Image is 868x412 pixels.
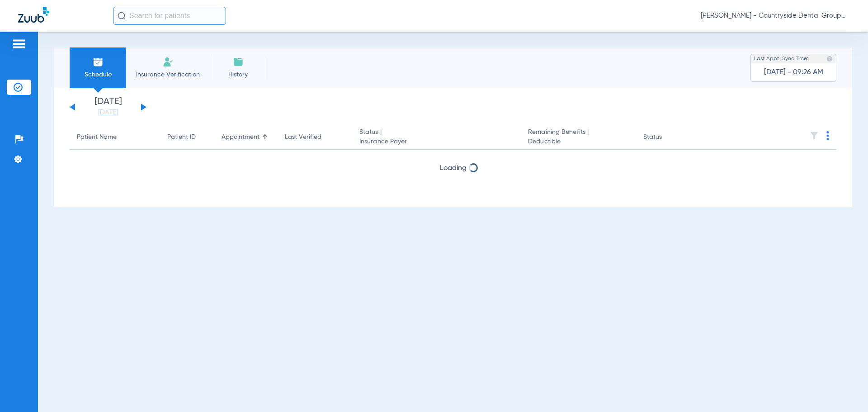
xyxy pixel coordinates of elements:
img: Manual Insurance Verification [163,57,174,67]
div: Patient ID [167,133,207,142]
img: History [233,57,244,67]
img: filter.svg [810,131,819,140]
div: Appointment [222,133,270,142]
span: Deductible [528,137,628,147]
span: Loading [440,165,467,172]
li: [DATE] [81,97,135,117]
img: Zuub Logo [18,7,49,23]
span: [PERSON_NAME] - Countryside Dental Group [701,11,850,20]
img: hamburger-icon [12,38,26,49]
span: Insurance Payer [359,137,514,147]
div: Last Verified [285,133,321,142]
th: Status | [352,125,521,150]
input: Search for patients [113,7,226,25]
div: Last Verified [285,133,345,142]
div: Patient Name [77,133,117,142]
th: Status [636,125,697,150]
img: last sync help info [826,56,833,62]
th: Remaining Benefits | [521,125,636,150]
span: Insurance Verification [133,70,203,79]
div: Patient Name [77,133,153,142]
span: Last Appt. Sync Time: [754,54,808,63]
div: Patient ID [167,133,196,142]
div: Appointment [222,133,259,142]
span: Schedule [76,70,119,79]
a: [DATE] [81,108,135,117]
img: Schedule [93,57,104,67]
span: [DATE] - 09:26 AM [764,68,823,77]
span: History [217,70,259,79]
img: Search Icon [118,12,126,20]
img: group-dot-blue.svg [826,131,829,140]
